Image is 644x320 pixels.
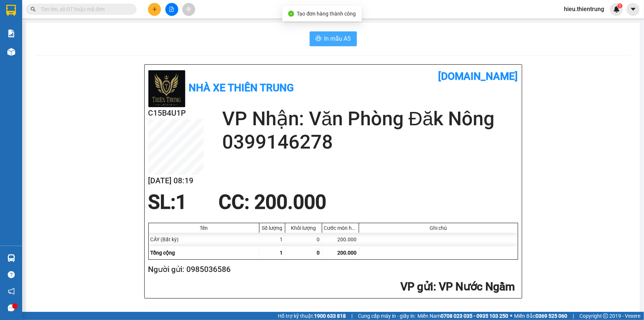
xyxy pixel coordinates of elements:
[186,7,191,12] span: aim
[151,250,175,256] span: Tổng cộng
[613,6,620,13] img: icon-new-feature
[148,3,161,16] button: plus
[285,233,322,246] div: 0
[310,31,357,46] button: printerIn mẫu A5
[189,82,294,94] b: Nhà xe Thiên Trung
[351,312,352,320] span: |
[287,225,320,231] div: Khối lượng
[148,70,185,107] img: logo.jpg
[324,34,351,43] span: In mẫu A5
[8,288,15,295] span: notification
[222,130,518,154] h2: 0399146278
[261,225,283,231] div: Số lượng
[7,254,15,262] img: warehouse-icon
[148,279,515,295] h2: : VP Nước Ngầm
[358,312,416,320] span: Cung cấp máy in - giấy in:
[297,11,356,17] span: Tạo đơn hàng thành công
[259,233,285,246] div: 1
[617,3,623,8] sup: 1
[148,175,204,187] h2: [DATE] 08:19
[222,107,518,130] h2: VP Nhận: Văn Phòng Đăk Nông
[152,7,157,12] span: plus
[324,225,357,231] div: Cước món hàng
[619,3,621,8] span: 1
[214,191,331,213] div: CC : 200.000
[8,271,15,278] span: question-circle
[169,7,174,12] span: file-add
[278,312,346,320] span: Hỗ trợ kỹ thuật:
[149,233,259,246] div: CÂY (Bất kỳ)
[151,225,257,231] div: Tên
[417,312,508,320] span: Miền Nam
[41,5,128,13] input: Tìm tên, số ĐT hoặc mã đơn
[8,304,15,312] span: message
[31,7,36,12] span: search
[148,107,204,119] h2: C15B4U1P
[603,313,608,319] span: copyright
[338,250,357,256] span: 200.000
[438,70,518,82] b: [DOMAIN_NAME]
[510,314,512,317] span: ⚪️
[514,312,567,320] span: Miền Bắc
[288,11,294,17] span: check-circle
[558,4,610,14] span: hieu.thientrung
[182,3,195,16] button: aim
[7,48,15,56] img: warehouse-icon
[630,6,637,13] span: caret-down
[148,191,176,214] span: SL:
[176,191,187,214] span: 1
[148,263,515,276] h2: Người gửi: 0985036586
[322,233,359,246] div: 200.000
[6,5,16,16] img: logo-vxr
[401,280,434,293] span: VP gửi
[441,313,508,319] strong: 0708 023 035 - 0935 103 250
[361,225,516,231] div: Ghi chú
[280,250,283,256] span: 1
[7,30,15,37] img: solution-icon
[316,35,321,42] span: printer
[535,313,567,319] strong: 0369 525 060
[165,3,178,16] button: file-add
[627,3,640,16] button: caret-down
[317,250,320,256] span: 0
[314,313,346,319] strong: 1900 633 818
[573,312,574,320] span: |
